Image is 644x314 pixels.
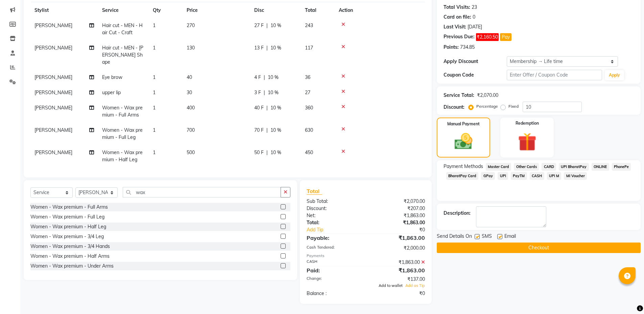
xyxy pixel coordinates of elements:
[307,253,425,259] div: Payments
[447,121,480,127] label: Manual Payment
[183,3,250,18] th: Price
[98,3,149,18] th: Service
[30,253,110,260] div: Women - Wax premium - Half Arms
[254,127,264,134] span: 70 F
[366,266,430,274] div: ₹1,863.00
[187,89,192,96] span: 30
[153,89,156,96] span: 1
[264,74,265,81] span: |
[514,163,539,171] span: Other Cards
[153,45,156,51] span: 1
[476,33,499,41] span: ₹2,160.50
[153,74,156,80] span: 1
[307,188,322,195] span: Total
[477,92,498,99] div: ₹2,070.00
[102,45,143,65] span: Hair cut - MEN - [PERSON_NAME] Shape
[34,89,72,96] span: [PERSON_NAME]
[460,44,475,51] div: 734.85
[30,204,108,211] div: Women - Wax premium - Full Arms
[123,187,281,197] input: Search or Scan
[270,44,281,51] span: 10 %
[153,149,156,155] span: 1
[302,276,366,283] div: Change:
[302,198,366,205] div: Sub Total:
[187,149,195,155] span: 500
[507,70,602,80] input: Enter Offer / Coupon Code
[302,266,366,274] div: Paid:
[302,226,376,233] a: Add Tip
[268,74,279,81] span: 10 %
[444,44,459,51] div: Points:
[270,104,281,111] span: 10 %
[254,44,264,51] span: 13 F
[564,172,587,180] span: MI Voucher
[305,105,313,111] span: 360
[302,212,366,219] div: Net:
[302,234,366,242] div: Payable:
[379,283,403,288] span: Add to wallet
[302,290,366,297] div: Balance :
[102,22,143,36] span: Hair cut - MEN - Hair Cut - Craft
[305,45,313,51] span: 117
[34,74,72,80] span: [PERSON_NAME]
[444,23,466,30] div: Last Visit:
[153,105,156,111] span: 1
[187,127,195,133] span: 700
[102,74,122,80] span: Eye brow
[377,226,430,233] div: ₹0
[530,172,544,180] span: CASH
[437,243,641,253] button: Checkout
[268,89,279,96] span: 10 %
[149,3,183,18] th: Qty
[500,33,511,41] button: Pay
[153,127,156,133] span: 1
[254,22,264,29] span: 27 F
[30,263,114,270] div: Women - Wax premium - Under Arms
[472,4,477,11] div: 23
[302,259,366,266] div: CASH
[30,223,106,230] div: Women - Wax premium - Half Leg
[444,14,471,21] div: Card on file:
[102,127,143,140] span: Women - Wax premium - Full Leg
[30,233,104,240] div: Women - Wax premium - 3/4 Leg
[305,22,313,28] span: 243
[446,172,479,180] span: BharatPay Card
[444,4,470,11] div: Total Visits:
[444,33,475,41] div: Previous Due:
[508,103,519,109] label: Fixed
[335,3,425,18] th: Action
[34,22,72,28] span: [PERSON_NAME]
[444,71,507,79] div: Coupon Code
[516,120,539,126] label: Redemption
[187,22,195,28] span: 270
[302,245,366,252] div: Cash Tendered:
[30,3,98,18] th: Stylist
[301,3,335,18] th: Total
[444,92,474,99] div: Service Total:
[187,45,195,51] span: 130
[366,234,430,242] div: ₹1,863.00
[366,245,430,252] div: ₹2,000.00
[270,22,281,29] span: 10 %
[102,105,143,118] span: Women - Wax premium - Full Arms
[270,149,281,156] span: 10 %
[366,276,430,283] div: ₹137.00
[504,233,516,241] span: Email
[444,163,483,170] span: Payment Methods
[250,3,301,18] th: Disc
[511,172,527,180] span: PayTM
[305,127,313,133] span: 630
[266,127,268,134] span: |
[482,233,492,241] span: SMS
[102,89,121,96] span: upper lip
[512,130,542,153] img: _gift.svg
[305,149,313,155] span: 450
[449,131,478,152] img: _cash.svg
[437,233,472,241] span: Send Details On
[254,89,261,96] span: 3 F
[34,149,72,155] span: [PERSON_NAME]
[486,163,511,171] span: Master Card
[266,104,268,111] span: |
[187,74,192,80] span: 40
[444,210,471,217] div: Description:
